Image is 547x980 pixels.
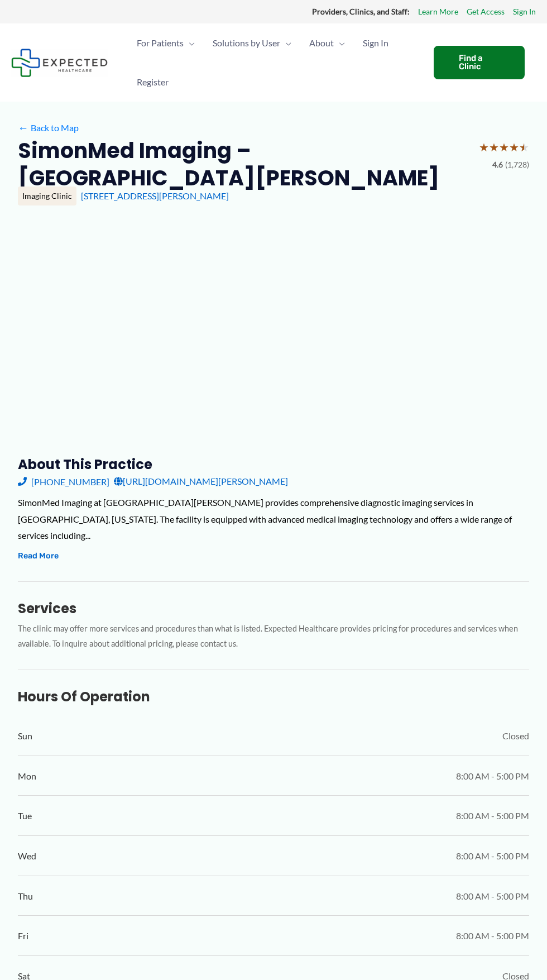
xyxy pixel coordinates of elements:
[18,928,28,944] span: Fri
[128,23,423,102] nav: Primary Site Navigation
[334,23,345,63] span: Menu Toggle
[114,473,288,490] a: [URL][DOMAIN_NAME][PERSON_NAME]
[312,7,410,16] strong: Providers, Clinics, and Staff:
[456,807,529,824] span: 8:00 AM - 5:00 PM
[18,807,32,824] span: Tue
[519,137,529,157] span: ★
[184,23,195,63] span: Menu Toggle
[18,688,529,705] h3: Hours of Operation
[300,23,354,63] a: AboutMenu Toggle
[280,23,291,63] span: Menu Toggle
[128,63,177,102] a: Register
[18,622,529,652] p: The clinic may offer more services and procedures than what is listed. Expected Healthcare provid...
[11,49,108,77] img: Expected Healthcare Logo - side, dark font, small
[479,137,489,157] span: ★
[128,23,204,63] a: For PatientsMenu Toggle
[18,187,76,205] div: Imaging Clinic
[18,456,529,473] h3: About this practice
[18,137,470,192] h2: SimonMed Imaging – [GEOGRAPHIC_DATA][PERSON_NAME]
[18,600,529,617] h3: Services
[456,928,529,944] span: 8:00 AM - 5:00 PM
[18,122,28,133] span: ←
[513,4,536,19] a: Sign In
[363,23,388,63] span: Sign In
[18,768,36,785] span: Mon
[509,137,519,157] span: ★
[309,23,334,63] span: About
[18,473,109,490] a: [PHONE_NUMBER]
[505,157,529,172] span: (1,728)
[18,494,529,544] div: SimonMed Imaging at [GEOGRAPHIC_DATA][PERSON_NAME] provides comprehensive diagnostic imaging serv...
[354,23,397,63] a: Sign In
[434,46,525,79] a: Find a Clinic
[456,768,529,785] span: 8:00 AM - 5:00 PM
[456,848,529,864] span: 8:00 AM - 5:00 PM
[137,63,169,102] span: Register
[213,23,280,63] span: Solutions by User
[204,23,300,63] a: Solutions by UserMenu Toggle
[18,119,79,136] a: ←Back to Map
[18,549,59,563] button: Read More
[18,848,36,864] span: Wed
[18,728,32,744] span: Sun
[18,888,33,905] span: Thu
[467,4,505,19] a: Get Access
[137,23,184,63] span: For Patients
[418,4,458,19] a: Learn More
[502,728,529,744] span: Closed
[492,157,503,172] span: 4.6
[456,888,529,905] span: 8:00 AM - 5:00 PM
[499,137,509,157] span: ★
[489,137,499,157] span: ★
[81,190,229,201] a: [STREET_ADDRESS][PERSON_NAME]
